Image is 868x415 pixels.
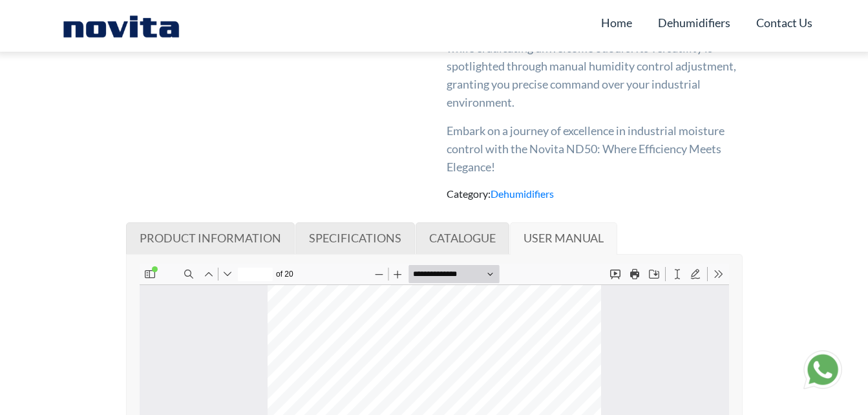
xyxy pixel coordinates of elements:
[529,1,547,19] button: Text
[510,222,617,255] a: USER MANUAL
[429,231,496,245] span: CATALOGUE
[524,231,604,245] span: USER MANUAL
[56,13,186,39] img: Novita
[134,1,158,19] span: of 20
[416,222,509,255] a: CATALOGUE
[295,222,415,255] a: SPECIFICATIONS
[658,10,730,35] a: Dehumidifiers
[126,222,295,255] a: PRODUCT INFORMATION
[491,187,554,200] a: Dehumidifiers
[447,122,743,176] p: Embark on a journey of excellence in industrial moisture control with the Novita ND50: Where Effi...
[447,187,554,200] span: Category:
[756,10,812,35] a: Contact Us
[140,231,281,245] span: PRODUCT INFORMATION
[547,1,565,19] button: Draw
[309,231,401,245] span: SPECIFICATIONS
[601,10,632,35] a: Home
